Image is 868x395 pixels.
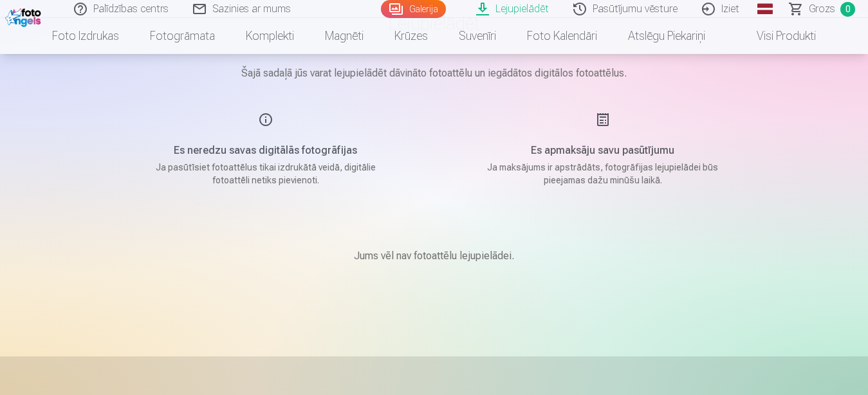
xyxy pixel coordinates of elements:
[809,1,835,17] span: Grozs
[134,18,230,54] a: Fotogrāmata
[613,18,721,54] a: Atslēgu piekariņi
[379,18,443,54] a: Krūzes
[840,2,855,17] span: 0
[143,161,388,187] p: Ja pasūtīsiet fotoattēlus tikai izdrukātā veidā, digitālie fotoattēli netiks pievienoti.
[443,18,512,54] a: Suvenīri
[354,248,514,264] p: Jums vēl nav fotoattēlu lejupielādei.
[37,18,134,54] a: Foto izdrukas
[113,66,756,81] p: Šajā sadaļā jūs varat lejupielādēt dāvināto fotoattēlu un iegādātos digitālos fotoattēlus.
[230,18,309,54] a: Komplekti
[481,161,725,187] p: Ja maksājums ir apstrādāts, fotogrāfijas lejupielādei būs pieejamas dažu minūšu laikā.
[721,18,831,54] a: Visi produkti
[512,18,613,54] a: Foto kalendāri
[5,5,44,27] img: /fa1
[481,143,725,158] h5: Es apmaksāju savu pasūtījumu
[143,143,388,158] h5: Es neredzu savas digitālās fotogrāfijas
[309,18,379,54] a: Magnēti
